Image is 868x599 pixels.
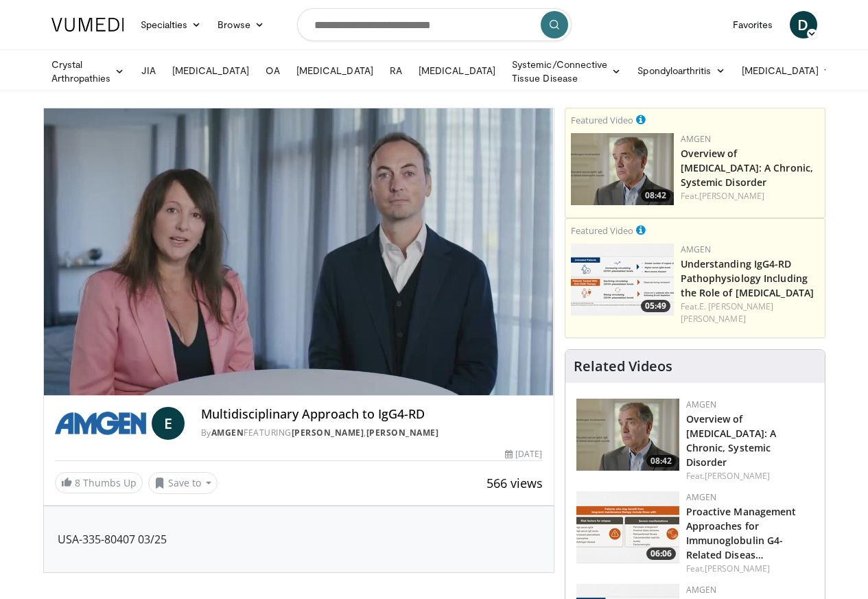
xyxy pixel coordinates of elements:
[576,491,679,563] img: b07e8bac-fd62-4609-bac4-e65b7a485b7c.png.150x105_q85_crop-smart_upscale.png
[686,412,777,469] a: Overview of [MEDICAL_DATA]: A Chronic, Systemic Disorder
[297,8,572,41] input: Search topics, interventions
[574,358,672,375] h4: Related Videos
[681,244,712,255] a: Amgen
[576,491,679,563] a: 06:06
[705,563,770,574] a: [PERSON_NAME]
[164,57,257,84] a: [MEDICAL_DATA]
[201,407,543,422] h4: Multidisciplinary Approach to IgG4-RD
[646,548,676,560] span: 06:06
[641,300,670,312] span: 05:49
[571,244,674,316] img: 3e5b4ad1-6d9b-4d8f-ba8e-7f7d389ba880.png.150x105_q85_crop-smart_upscale.png
[699,190,764,202] a: [PERSON_NAME]
[504,58,629,85] a: Systemic/Connective Tissue Disease
[209,11,272,38] a: Browse
[505,448,542,460] div: [DATE]
[641,189,670,202] span: 08:42
[132,11,210,38] a: Specialties
[382,57,410,84] a: RA
[734,57,841,84] a: [MEDICAL_DATA]
[292,427,364,438] a: [PERSON_NAME]
[790,11,817,38] a: D
[201,427,543,439] div: By FEATURING ,
[571,114,633,126] small: Featured Video
[571,224,633,237] small: Featured Video
[686,491,717,503] a: Amgen
[686,584,717,596] a: Amgen
[681,301,774,325] a: E. [PERSON_NAME] [PERSON_NAME]
[705,470,770,482] a: [PERSON_NAME]
[686,505,797,561] a: Proactive Management Approaches for Immunoglobulin G4-Related Diseas…
[629,57,733,84] a: Spondyloarthritis
[55,407,146,440] img: Amgen
[681,257,814,299] a: Understanding IgG4-RD Pathophysiology Including the Role of [MEDICAL_DATA]
[75,476,80,489] span: 8
[571,244,674,316] a: 05:49
[44,108,554,396] video-js: Video Player
[148,472,218,494] button: Save to
[686,563,814,575] div: Feat.
[681,301,819,325] div: Feat.
[576,399,679,471] img: 40cb7efb-a405-4d0b-b01f-0267f6ac2b93.png.150x105_q85_crop-smart_upscale.png
[55,472,143,493] a: 8 Thumbs Up
[646,455,676,467] span: 08:42
[211,427,244,438] a: Amgen
[288,57,382,84] a: [MEDICAL_DATA]
[43,58,133,85] a: Crystal Arthropathies
[571,133,674,205] a: 08:42
[133,57,164,84] a: JIA
[576,399,679,471] a: 08:42
[366,427,439,438] a: [PERSON_NAME]
[686,470,814,482] div: Feat.
[152,407,185,440] a: E
[571,133,674,205] img: 40cb7efb-a405-4d0b-b01f-0267f6ac2b93.png.150x105_q85_crop-smart_upscale.png
[58,531,540,548] p: USA-335-80407 03/25
[681,147,814,189] a: Overview of [MEDICAL_DATA]: A Chronic, Systemic Disorder
[486,475,543,491] span: 566 views
[410,57,504,84] a: [MEDICAL_DATA]
[257,57,288,84] a: OA
[681,190,819,202] div: Feat.
[725,11,782,38] a: Favorites
[681,133,712,145] a: Amgen
[51,18,124,32] img: VuMedi Logo
[686,399,717,410] a: Amgen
